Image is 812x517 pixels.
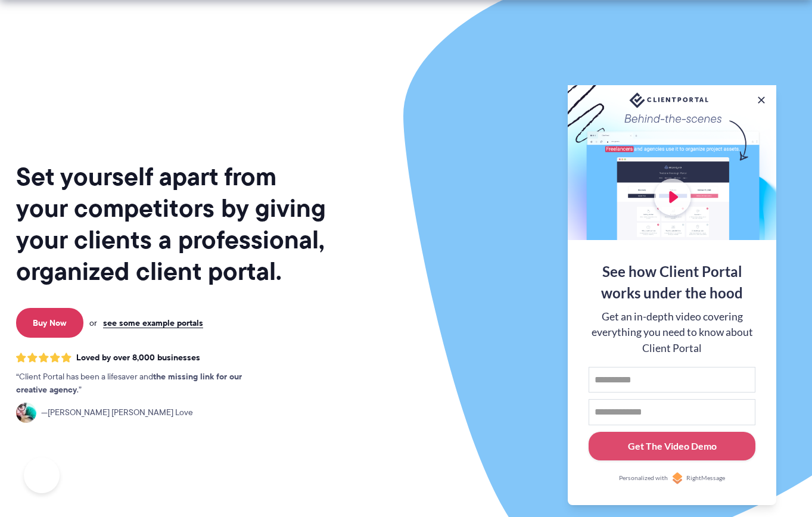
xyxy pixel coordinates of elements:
a: Personalized withRightMessage [589,472,755,484]
span: [PERSON_NAME] [PERSON_NAME] Love [41,406,193,419]
a: see some example portals [103,317,203,328]
a: Buy Now [16,308,83,338]
img: Personalized with RightMessage [671,472,683,484]
span: Personalized with [619,474,668,483]
strong: the missing link for our creative agency [16,370,242,396]
button: Get The Video Demo [589,432,755,461]
div: Get an in-depth video covering everything you need to know about Client Portal [589,309,755,356]
div: Get The Video Demo [628,439,717,453]
h1: Set yourself apart from your competitors by giving your clients a professional, organized client ... [16,161,328,287]
span: Loved by over 8,000 businesses [76,353,200,363]
span: or [89,317,97,328]
p: Client Portal has been a lifesaver and . [16,370,266,397]
iframe: Toggle Customer Support [24,457,60,493]
div: See how Client Portal works under the hood [589,261,755,304]
span: RightMessage [686,474,725,483]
